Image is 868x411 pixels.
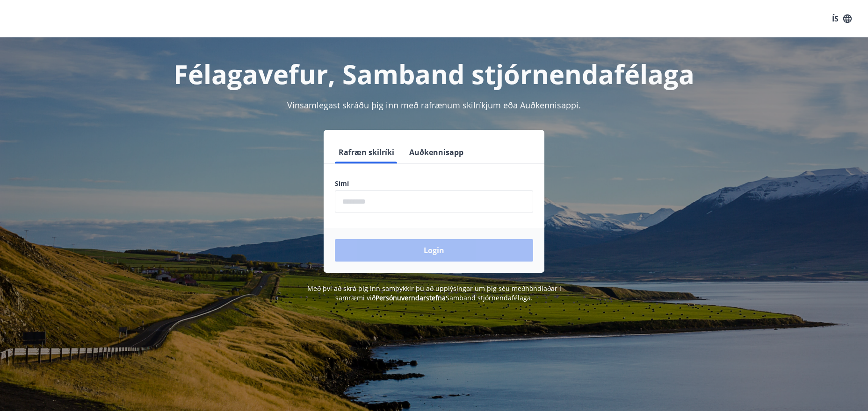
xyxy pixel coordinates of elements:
button: ÍS [827,10,857,27]
h1: Félagavefur, Samband stjórnendafélaga [108,56,759,92]
label: Sími [335,179,533,188]
button: Rafræn skilríki [335,141,398,163]
span: Með því að skrá þig inn samþykkir þú að upplýsingar um þig séu meðhöndlaðar í samræmi við Samband... [307,284,561,302]
a: Persónuverndarstefna [376,293,446,302]
button: Auðkennisapp [405,141,467,163]
span: Vinsamlegast skráðu þig inn með rafrænum skilríkjum eða Auðkennisappi. [287,99,581,111]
